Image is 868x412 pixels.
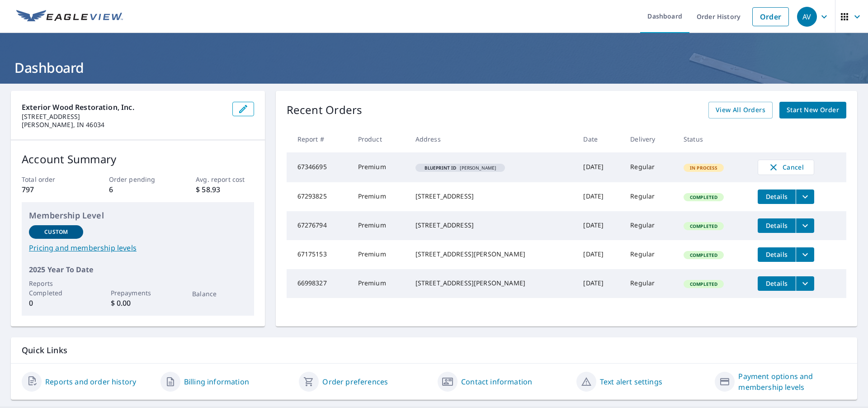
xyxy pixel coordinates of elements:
a: Billing information [184,376,249,387]
a: Pricing and membership levels [29,242,247,253]
div: [STREET_ADDRESS] [415,192,569,201]
td: Premium [351,240,408,269]
td: [DATE] [576,211,623,240]
a: Text alert settings [600,376,662,387]
td: Regular [623,269,676,298]
div: [STREET_ADDRESS] [415,221,569,230]
td: [DATE] [576,152,623,182]
th: Address [408,126,576,152]
span: View All Orders [716,104,765,116]
td: 67346695 [287,152,351,182]
span: Completed [684,194,723,200]
div: [STREET_ADDRESS][PERSON_NAME] [415,279,569,288]
td: 67293825 [287,182,351,211]
button: detailsBtn-67276794 [758,218,796,233]
td: 66998327 [287,269,351,298]
p: 0 [29,298,83,308]
p: Recent Orders [287,102,363,118]
button: detailsBtn-67293825 [758,189,796,204]
button: filesDropdownBtn-67293825 [796,189,814,204]
th: Status [676,126,750,152]
em: Blueprint ID [425,166,457,170]
th: Report # [287,126,351,152]
a: View All Orders [708,102,773,118]
span: [PERSON_NAME] [419,166,502,170]
button: Cancel [758,160,814,175]
button: filesDropdownBtn-67175153 [796,247,814,262]
span: Completed [684,223,723,229]
a: Order [752,7,789,26]
td: Premium [351,152,408,182]
td: Premium [351,211,408,240]
p: Avg. report cost [196,175,254,184]
span: Details [763,279,790,288]
span: Details [763,250,790,259]
p: $ 0.00 [111,298,165,308]
td: Premium [351,269,408,298]
p: 797 [22,184,80,195]
span: Completed [684,252,723,258]
div: [STREET_ADDRESS][PERSON_NAME] [415,250,569,259]
p: Custom [44,228,68,236]
p: Membership Level [29,209,247,222]
p: Balance [192,289,246,298]
p: Exterior Wood Restoration, Inc. [22,102,225,113]
span: Cancel [767,162,805,173]
td: Premium [351,182,408,211]
p: Reports Completed [29,279,83,298]
button: filesDropdownBtn-67276794 [796,218,814,233]
th: Delivery [623,126,676,152]
span: Details [763,221,790,230]
button: detailsBtn-66998327 [758,276,796,291]
span: Details [763,192,790,201]
td: [DATE] [576,240,623,269]
td: Regular [623,152,676,182]
p: 2025 Year To Date [29,264,247,275]
td: 67276794 [287,211,351,240]
p: [PERSON_NAME], IN 46034 [22,121,225,129]
button: filesDropdownBtn-66998327 [796,276,814,291]
td: [DATE] [576,182,623,211]
p: Order pending [109,175,167,184]
p: [STREET_ADDRESS] [22,113,225,121]
p: Quick Links [22,345,846,356]
th: Date [576,126,623,152]
span: Start New Order [787,104,839,116]
td: Regular [623,211,676,240]
div: AV [797,7,817,27]
span: Completed [684,281,723,287]
a: Order preferences [322,376,388,387]
p: $ 58.93 [196,184,254,195]
p: 6 [109,184,167,195]
td: [DATE] [576,269,623,298]
h1: Dashboard [11,58,857,77]
td: Regular [623,240,676,269]
td: 67175153 [287,240,351,269]
span: In Process [684,165,723,171]
p: Prepayments [111,288,165,298]
a: Contact information [461,376,532,387]
a: Reports and order history [45,376,136,387]
p: Total order [22,175,80,184]
p: Account Summary [22,151,254,167]
a: Start New Order [779,102,846,118]
td: Regular [623,182,676,211]
button: detailsBtn-67175153 [758,247,796,262]
a: Payment options and membership levels [738,371,846,393]
img: EV Logo [16,10,123,24]
th: Product [351,126,408,152]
